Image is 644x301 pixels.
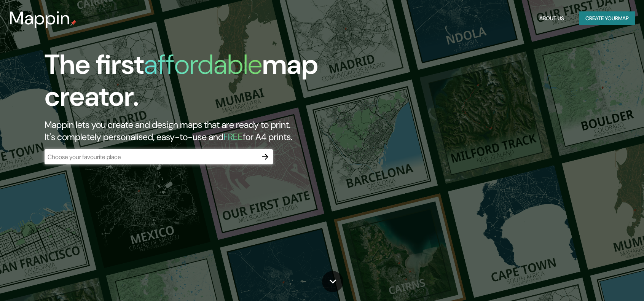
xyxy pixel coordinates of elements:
[45,153,258,161] input: Choose your favourite place
[9,8,70,29] h3: Mappin
[576,271,636,293] iframe: Help widget launcher
[70,20,77,26] img: mappin-pin
[144,47,262,82] h1: affordable
[579,11,635,25] button: Create yourmap
[223,131,243,143] h5: FREE
[536,11,567,25] button: About Us
[45,49,367,119] h1: The first map creator.
[45,119,367,143] h2: Mappin lets you create and design maps that are ready to print. It's completely personalised, eas...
